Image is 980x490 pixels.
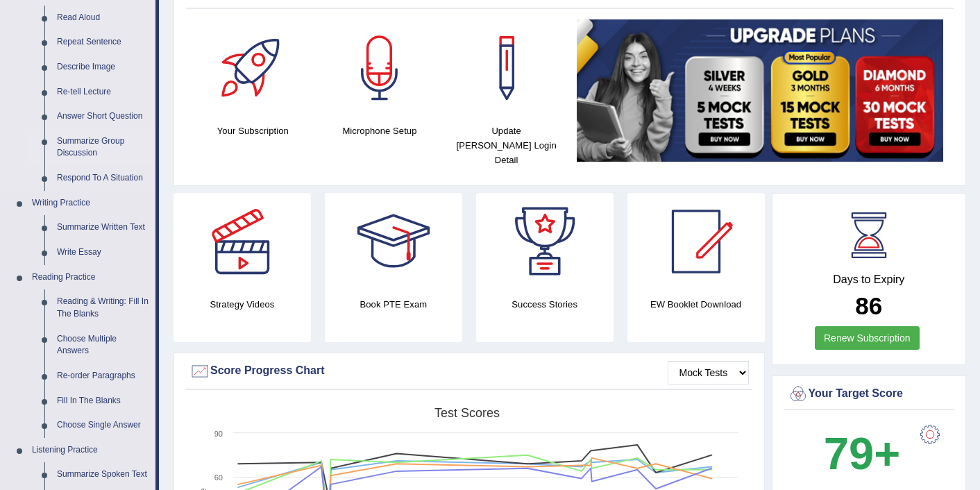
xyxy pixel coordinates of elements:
h4: Strategy Videos [174,297,311,312]
a: Summarize Spoken Text [51,462,155,487]
a: Choose Multiple Answers [51,327,155,364]
a: Answer Short Question [51,104,155,129]
text: 60 [214,473,223,482]
a: Re-order Paragraphs [51,364,155,389]
a: Renew Subscription [815,326,920,350]
a: Fill In The Blanks [51,389,155,414]
a: Reading & Writing: Fill In The Blanks [51,289,155,326]
h4: Days to Expiry [788,273,951,286]
tspan: Test scores [434,406,500,420]
h4: Success Stories [476,297,614,312]
a: Re-tell Lecture [51,80,155,105]
a: Reading Practice [26,265,155,290]
a: Summarize Group Discussion [51,129,155,166]
h4: Microphone Setup [323,124,437,138]
a: Describe Image [51,55,155,80]
a: Choose Single Answer [51,413,155,438]
a: Writing Practice [26,191,155,216]
h4: EW Booklet Download [627,297,765,312]
img: small5.jpg [577,19,943,161]
a: Repeat Sentence [51,30,155,55]
b: 86 [855,292,882,319]
b: 79+ [824,428,900,479]
a: Respond To A Situation [51,166,155,191]
div: Your Target Score [788,384,951,405]
text: 90 [214,430,223,438]
a: Write Essay [51,240,155,265]
a: Summarize Written Text [51,215,155,240]
h4: Your Subscription [196,124,310,138]
h4: Book PTE Exam [325,297,462,312]
a: Listening Practice [26,438,155,463]
h4: Update [PERSON_NAME] Login Detail [450,124,563,167]
a: Read Aloud [51,6,155,31]
div: Score Progress Chart [189,361,749,382]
